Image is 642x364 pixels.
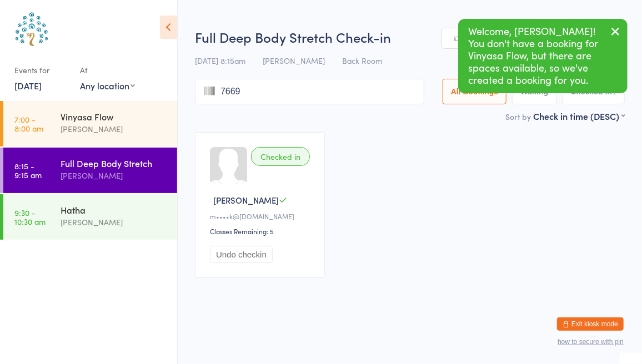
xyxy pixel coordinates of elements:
[3,148,177,193] a: 8:15 -9:15 amFull Deep Body Stretch[PERSON_NAME]
[195,55,245,66] span: [DATE] 8:15am
[11,8,53,50] img: Australian School of Meditation & Yoga
[80,79,135,92] div: Any location
[61,123,168,135] div: [PERSON_NAME]
[14,161,42,179] time: 8:15 - 9:15 am
[61,216,168,229] div: [PERSON_NAME]
[533,110,625,122] div: Check in time (DESC)
[443,79,507,104] button: All Bookings
[3,194,177,240] a: 9:30 -10:30 amHatha[PERSON_NAME]
[263,55,325,66] span: [PERSON_NAME]
[14,79,42,92] a: [DATE]
[61,110,168,123] div: Vinyasa Flow
[61,204,168,216] div: Hatha
[558,338,624,346] button: how to secure with pin
[251,147,310,166] div: Checked in
[61,169,168,182] div: [PERSON_NAME]
[210,246,273,263] button: Undo checkin
[557,317,624,331] button: Exit kiosk mode
[213,194,279,206] span: [PERSON_NAME]
[195,79,424,104] input: Search
[14,208,46,226] time: 9:30 - 10:30 am
[458,19,628,93] div: Welcome, [PERSON_NAME]! You don't have a booking for Vinyasa Flow, but there are spaces available...
[14,61,69,79] div: Events for
[505,111,531,122] label: Sort by
[3,101,177,146] a: 7:00 -8:00 amVinyasa Flow[PERSON_NAME]
[210,211,313,221] div: m••••k@[DOMAIN_NAME]
[195,28,625,46] h2: Full Deep Body Stretch Check-in
[14,115,43,133] time: 7:00 - 8:00 am
[210,226,313,236] div: Classes Remaining: 5
[342,55,382,66] span: Back Room
[80,61,135,79] div: At
[61,157,168,169] div: Full Deep Body Stretch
